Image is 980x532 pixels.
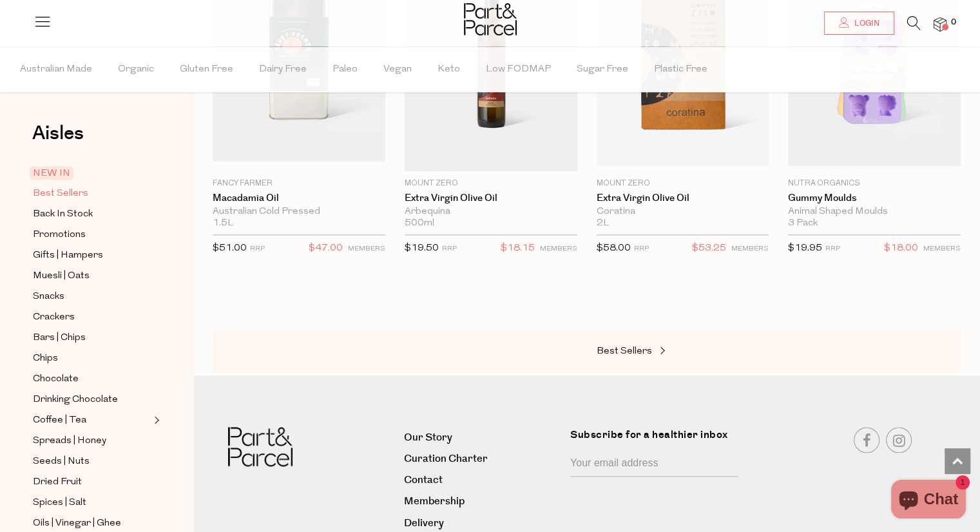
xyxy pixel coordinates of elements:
a: Drinking Chocolate [33,392,150,408]
span: Aisles [32,119,84,147]
span: Drinking Chocolate [33,392,118,408]
small: MEMBERS [923,245,961,252]
span: $51.00 [213,243,247,253]
small: RRP [634,245,649,252]
span: Login [851,18,879,29]
a: Our Story [404,429,561,446]
a: Login [824,12,894,35]
p: Mount Zero [405,178,577,189]
span: Gifts | Hampers [33,248,103,263]
span: Bars | Chips [33,330,86,346]
a: Dried Fruit [33,474,150,490]
p: Fancy Farmer [213,178,385,189]
small: RRP [442,245,457,252]
a: Aisles [32,124,84,156]
span: 3 Pack [788,218,818,229]
span: $47.00 [309,240,343,257]
input: Your email address [570,452,738,477]
a: 0 [934,17,946,31]
a: Promotions [33,227,150,243]
span: Back In Stock [33,207,93,222]
div: Coratina [597,206,769,218]
a: Spices | Salt [33,495,150,511]
span: 0 [948,17,959,28]
span: Chips [33,351,58,366]
div: Animal Shaped Moulds [788,206,961,218]
span: Coffee | Tea [33,413,86,428]
small: MEMBERS [731,245,769,252]
span: Dried Fruit [33,475,82,490]
span: Best Sellers [597,347,652,356]
span: $18.15 [501,240,535,257]
span: Vegan [383,47,412,92]
a: Crackers [33,309,150,325]
small: MEMBERS [540,245,577,252]
span: 500ml [405,218,434,229]
a: Contact [404,471,561,489]
a: Seeds | Nuts [33,453,150,470]
a: Snacks [33,289,150,305]
span: 2L [597,218,610,229]
span: 1.5L [213,218,234,229]
span: NEW IN [30,166,73,180]
span: Keto [437,47,460,92]
img: Part&Parcel [228,427,293,466]
span: Spices | Salt [33,495,86,511]
inbox-online-store-chat: Shopify online store chat [887,480,970,522]
img: Part&Parcel [464,3,517,35]
span: Seeds | Nuts [33,454,90,470]
a: Oils | Vinegar | Ghee [33,515,150,531]
span: Australian Made [20,47,92,92]
span: Gluten Free [180,47,233,92]
a: Curation Charter [404,450,561,468]
span: Plastic Free [654,47,707,92]
small: RRP [250,245,265,252]
a: Best Sellers [33,185,150,202]
a: Chocolate [33,371,150,387]
span: Snacks [33,289,64,305]
a: Extra Virgin Olive Oil [405,193,577,204]
a: Muesli | Oats [33,268,150,284]
label: Subscribe for a healthier inbox [570,427,746,452]
span: $19.50 [405,243,439,253]
p: Mount Zero [597,178,769,189]
small: RRP [825,245,840,252]
a: Coffee | Tea [33,412,150,428]
span: $19.95 [788,243,822,253]
a: Macadamia Oil [213,193,385,204]
span: $18.00 [884,240,918,257]
a: Chips [33,350,150,366]
a: Membership [404,493,561,510]
div: Australian Cold Pressed [213,206,385,218]
span: Muesli | Oats [33,269,90,284]
a: Gifts | Hampers [33,247,150,263]
span: Dairy Free [259,47,307,92]
a: Gummy Moulds [788,193,961,204]
span: Crackers [33,310,75,325]
span: Sugar Free [577,47,628,92]
span: Organic [118,47,154,92]
a: Spreads | Honey [33,433,150,449]
div: Arbequina [405,206,577,218]
a: NEW IN [33,166,150,181]
span: Chocolate [33,372,79,387]
a: Bars | Chips [33,330,150,346]
a: Delivery [404,515,561,532]
button: Expand/Collapse Coffee | Tea [151,412,160,428]
span: Spreads | Honey [33,433,106,449]
a: Best Sellers [597,343,725,360]
a: Extra Virgin Olive Oil [597,193,769,204]
span: Best Sellers [33,186,88,202]
span: Promotions [33,227,86,243]
span: Oils | Vinegar | Ghee [33,516,121,531]
span: Low FODMAP [486,47,551,92]
a: Back In Stock [33,206,150,222]
span: $58.00 [597,243,631,253]
span: Paleo [332,47,358,92]
span: $53.25 [692,240,726,257]
small: MEMBERS [348,245,385,252]
p: Nutra Organics [788,178,961,189]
